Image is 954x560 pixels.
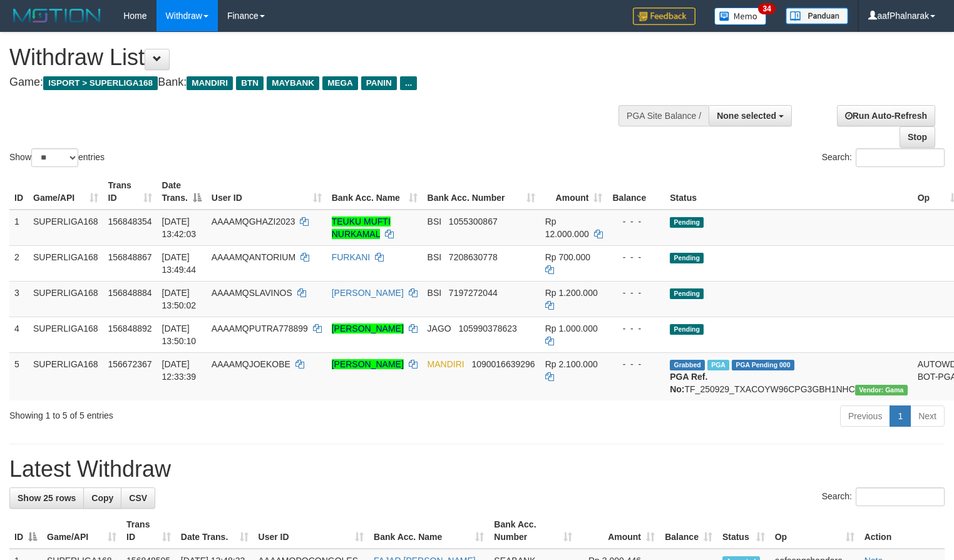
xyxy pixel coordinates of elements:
th: Bank Acc. Name: activate to sort column ascending [369,513,489,549]
td: 1 [9,210,28,246]
span: Copy 7208630778 to clipboard [449,252,498,262]
a: CSV [121,487,155,509]
label: Search: [822,148,945,167]
td: 4 [9,317,28,352]
span: 156848884 [108,288,152,298]
b: PGA Ref. No: [670,372,707,394]
span: MAYBANK [267,76,319,90]
span: PGA Pending [732,360,794,370]
a: 1 [890,405,911,427]
span: Pending [670,253,704,263]
th: Bank Acc. Number: activate to sort column ascending [423,174,540,210]
td: 3 [9,281,28,317]
span: Marked by aafsengchandara [707,360,729,370]
span: Pending [670,217,704,228]
th: Game/API: activate to sort column ascending [42,513,121,549]
div: - - - [612,215,660,228]
span: Copy 1090016639296 to clipboard [471,359,535,369]
span: 156672367 [108,359,152,369]
td: 2 [9,245,28,281]
span: Rp 12.000.000 [545,216,589,239]
span: 34 [758,3,775,14]
div: PGA Site Balance / [618,105,709,126]
div: Showing 1 to 5 of 5 entries [9,404,388,422]
span: 156848354 [108,216,152,227]
div: - - - [612,251,660,263]
span: AAAAMQJOEKOBE [212,359,290,369]
span: CSV [129,493,147,503]
span: [DATE] 13:49:44 [162,252,197,275]
td: SUPERLIGA168 [28,245,103,281]
h4: Game: Bank: [9,76,623,89]
a: TEUKU MUFTI NURKAMAL [332,216,391,239]
th: Trans ID: activate to sort column ascending [103,174,157,210]
span: [DATE] 13:42:03 [162,216,197,239]
th: Date Trans.: activate to sort column descending [157,174,207,210]
h1: Withdraw List [9,45,623,70]
input: Search: [856,487,945,506]
th: Game/API: activate to sort column ascending [28,174,103,210]
span: Copy 1055300867 to clipboard [449,216,498,227]
img: Button%20Memo.svg [714,8,767,25]
a: Previous [840,405,890,427]
a: Next [910,405,945,427]
span: AAAAMQPUTRA778899 [212,323,308,333]
th: Status [665,174,912,210]
td: SUPERLIGA168 [28,281,103,317]
div: - - - [612,322,660,335]
th: Balance: activate to sort column ascending [660,513,717,549]
td: SUPERLIGA168 [28,352,103,400]
a: Copy [83,487,121,509]
span: MEGA [322,76,358,90]
label: Search: [822,487,945,506]
span: ... [400,76,417,90]
th: Balance [607,174,665,210]
th: Trans ID: activate to sort column ascending [121,513,176,549]
th: Date Trans.: activate to sort column ascending [176,513,254,549]
img: panduan.png [786,8,848,24]
th: Amount: activate to sort column ascending [540,174,608,210]
a: FURKANI [332,252,370,262]
span: ISPORT > SUPERLIGA168 [43,76,158,90]
span: [DATE] 13:50:10 [162,323,197,346]
td: SUPERLIGA168 [28,317,103,352]
span: Pending [670,288,704,299]
div: - - - [612,287,660,299]
span: Grabbed [670,360,705,370]
span: AAAAMQSLAVINOS [212,288,292,298]
a: [PERSON_NAME] [332,359,404,369]
span: BSI [428,252,442,262]
h1: Latest Withdraw [9,457,945,482]
span: JAGO [428,323,451,333]
img: Feedback.jpg [633,8,695,25]
span: Rp 700.000 [545,252,590,262]
th: Action [859,513,945,549]
th: ID: activate to sort column descending [9,513,42,549]
span: AAAAMQANTORIUM [212,252,295,262]
select: Showentries [31,148,78,167]
span: Copy 7197272044 to clipboard [449,288,498,298]
th: User ID: activate to sort column ascending [207,174,327,210]
a: Show 25 rows [9,487,84,509]
th: ID [9,174,28,210]
span: Copy [91,493,113,503]
a: Stop [900,126,935,148]
span: 156848867 [108,252,152,262]
span: Pending [670,324,704,335]
a: [PERSON_NAME] [332,323,404,333]
td: TF_250929_TXACOYW96CPG3GBH1NHC [665,352,912,400]
span: BTN [236,76,264,90]
td: 5 [9,352,28,400]
a: Run Auto-Refresh [837,105,935,126]
span: 156848892 [108,323,152,333]
td: SUPERLIGA168 [28,210,103,246]
span: AAAAMQGHAZI2023 [212,216,295,227]
div: - - - [612,358,660,370]
button: None selected [709,105,792,126]
span: PANIN [361,76,397,90]
label: Show entries [9,148,105,167]
span: [DATE] 12:33:39 [162,359,197,382]
span: BSI [428,288,442,298]
span: MANDIRI [428,359,464,369]
th: Status: activate to sort column ascending [717,513,770,549]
